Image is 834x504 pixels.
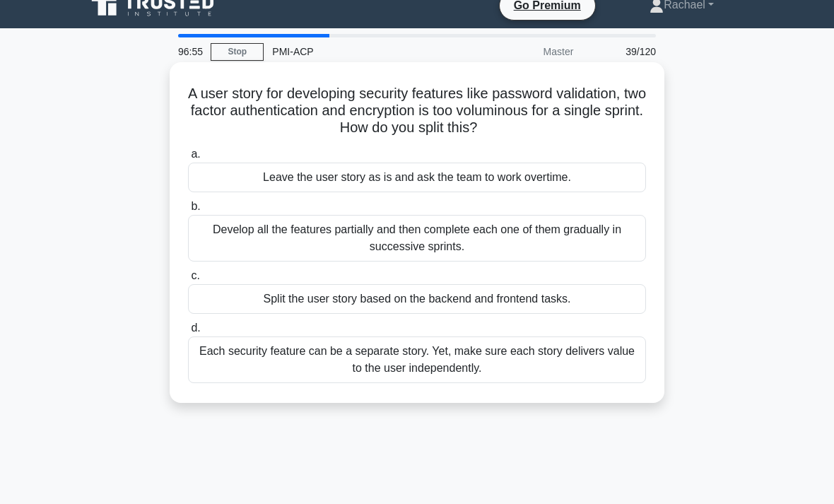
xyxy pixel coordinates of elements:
span: a. [191,148,200,160]
h5: A user story for developing security features like password validation, two factor authentication... [187,85,647,137]
div: 96:55 [170,37,211,66]
div: Master [458,37,582,66]
div: Develop all the features partially and then complete each one of them gradually in successive spr... [188,215,646,262]
span: c. [191,269,199,281]
div: Leave the user story as is and ask the team to work overtime. [188,163,646,192]
div: PMI-ACP [264,37,458,66]
div: Split the user story based on the backend and frontend tasks. [188,284,646,314]
div: 39/120 [582,37,664,66]
span: b. [191,200,200,212]
span: d. [191,322,200,334]
a: Stop [211,43,264,61]
div: Each security feature can be a separate story. Yet, make sure each story delivers value to the us... [188,336,646,383]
